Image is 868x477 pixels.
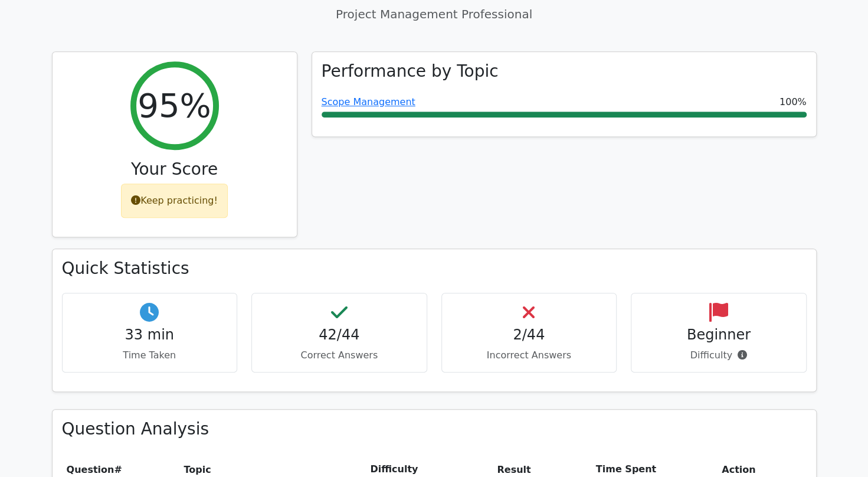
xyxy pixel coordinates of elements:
[641,326,797,344] h4: Beginner
[72,326,228,344] h4: 33 min
[322,61,499,81] h3: Performance by Topic
[322,96,415,107] a: Scope Management
[62,419,807,439] h3: Question Analysis
[451,326,607,344] h4: 2/44
[451,348,607,362] p: Incorrect Answers
[62,159,287,179] h3: Your Score
[52,5,817,23] p: Project Management Professional
[641,348,797,362] p: Difficulty
[67,464,114,475] span: Question
[121,184,228,218] div: Keep practicing!
[261,326,417,344] h4: 42/44
[779,95,807,109] span: 100%
[62,259,807,279] h3: Quick Statistics
[137,86,211,125] h2: 95%
[261,348,417,362] p: Correct Answers
[72,348,228,362] p: Time Taken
